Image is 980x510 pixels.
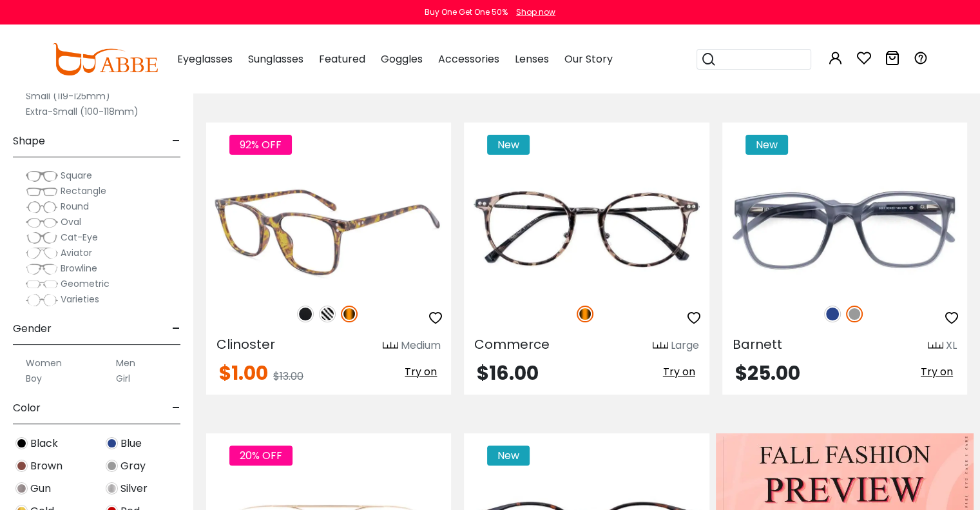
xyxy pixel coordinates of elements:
span: 92% OFF [229,135,292,155]
img: Black [15,437,28,449]
img: Varieties.png [26,293,58,307]
img: Gray [846,306,863,322]
span: Aviator [61,246,92,259]
span: Round [61,200,89,213]
span: Brown [30,458,62,474]
img: Matte Black [297,306,314,322]
div: Buy One Get One 50% [425,6,508,18]
label: Small (119-125mm) [26,88,110,104]
button: Try on [917,364,957,380]
span: Square [61,169,92,182]
img: Pattern [319,306,336,322]
img: Tortoise Clinoster - Plastic ,Universal Bridge Fit [206,169,451,291]
button: Try on [659,364,699,380]
img: Round.png [26,201,58,213]
div: Shop now [516,6,555,18]
img: Tortoise [341,306,358,322]
span: Oval [61,215,81,228]
img: Square.png [26,170,58,182]
span: Cat-Eye [61,231,98,244]
span: - [172,393,180,424]
img: Gray [106,460,118,472]
label: Boy [26,371,42,386]
img: size ruler [653,341,668,351]
img: Rectangle.png [26,185,58,198]
label: Extra-Small (100-118mm) [26,104,139,119]
a: Shop now [510,6,555,17]
img: Oval.png [26,216,58,229]
span: Try on [921,364,953,379]
span: Featured [319,52,365,66]
span: Sunglasses [248,52,303,66]
span: $25.00 [735,359,800,387]
span: Barnett [733,335,782,353]
img: Brown [15,460,28,472]
label: Girl [116,371,130,386]
img: Aviator.png [26,247,58,260]
span: Rectangle [61,184,106,197]
label: Men [116,355,135,371]
button: Try on [401,364,441,380]
span: Try on [663,364,695,379]
img: Geometric.png [26,278,58,291]
span: Blue [120,436,142,451]
span: Commerce [474,335,550,353]
span: Clinoster [216,335,275,353]
img: Gray Barnett - TR ,Universal Bridge Fit [722,169,967,291]
span: $1.00 [219,359,268,387]
span: Try on [405,364,437,379]
img: size ruler [383,341,398,351]
span: Gender [13,313,52,344]
span: - [172,313,180,344]
span: $13.00 [273,369,303,384]
img: Silver [106,482,118,495]
span: Varieties [61,293,99,306]
img: Blue [106,437,118,449]
div: XL [946,338,957,353]
span: Gray [120,458,146,474]
img: abbeglasses.com [52,43,158,75]
span: Gun [30,481,51,496]
span: Goggles [381,52,423,66]
span: Browline [61,262,97,275]
span: Geometric [61,277,110,290]
img: Gun [15,482,28,495]
span: Accessories [438,52,499,66]
div: Medium [401,338,441,353]
label: Women [26,355,62,371]
span: 20% OFF [229,446,293,466]
img: Browline.png [26,262,58,275]
span: Color [13,393,41,424]
span: Black [30,436,58,451]
span: Shape [13,126,45,157]
span: Lenses [515,52,549,66]
img: Tortoise Commerce - TR ,Adjust Nose Pads [464,169,709,291]
span: Eyeglasses [177,52,233,66]
span: New [487,446,530,466]
img: Tortoise [577,306,593,322]
span: Silver [120,481,148,496]
span: New [487,135,530,155]
img: Blue [824,306,841,322]
img: Cat-Eye.png [26,231,58,244]
div: Large [671,338,699,353]
span: $16.00 [477,359,539,387]
span: New [745,135,788,155]
span: - [172,126,180,157]
span: Our Story [564,52,613,66]
img: size ruler [928,341,943,351]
